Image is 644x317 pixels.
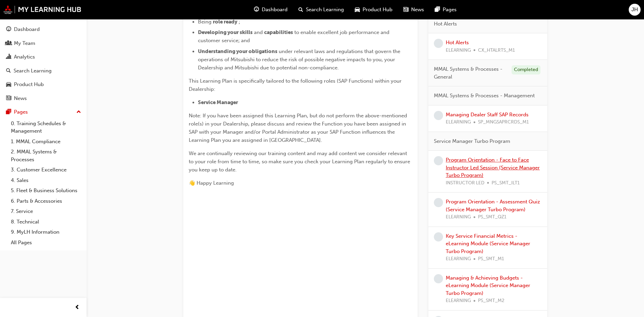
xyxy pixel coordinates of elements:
a: 9. MyLH Information [8,227,84,237]
span: PS_SMT_QZ1 [478,213,507,221]
span: We are continually reviewing our training content and may add content we consider relevant to you... [189,150,411,173]
span: ELEARNING [446,118,471,126]
div: Search Learning [14,67,52,75]
span: Service Manager [198,99,238,105]
a: News [3,92,84,105]
span: SP_MNGSAPRCRDS_M1 [478,118,529,126]
span: ELEARNING [446,255,471,263]
a: Product Hub [3,78,84,91]
span: up-icon [76,108,81,117]
div: Analytics [14,53,35,61]
span: Understanding your obligations [198,48,277,54]
a: 7. Service [8,206,84,217]
button: JH [629,4,641,16]
a: Program Orientation - Face to Face Instructor Led Session (Service Manager Turbo Program) [446,157,540,178]
a: 6. Parts & Accessories [8,196,84,206]
span: PS_SMT_M2 [478,297,504,305]
span: Being [198,19,211,25]
div: Product Hub [14,81,44,88]
div: Pages [14,108,28,116]
div: Dashboard [14,26,40,33]
span: ; [239,19,240,25]
a: 3. Customer Excellence [8,165,84,175]
a: pages-iconPages [429,3,462,17]
span: learningRecordVerb_NONE-icon [434,198,443,207]
a: Search Learning [3,65,84,77]
div: My Team [14,39,35,47]
span: chart-icon [6,54,11,60]
a: 0. Training Schedules & Management [8,118,84,136]
span: Service Manager Turbo Program [434,137,510,145]
span: Dashboard [262,6,288,14]
span: News [411,6,424,14]
span: pages-icon [6,109,11,115]
a: Program Orientation - Assessment Quiz (Service Manager Turbo Program) [446,199,540,213]
a: Managing Dealer Staff SAP Records [446,112,529,118]
span: Search Learning [306,6,344,14]
span: guage-icon [6,27,11,33]
span: news-icon [403,5,408,14]
span: search-icon [6,68,11,74]
a: My Team [3,37,84,50]
button: DashboardMy TeamAnalyticsSearch LearningProduct HubNews [3,22,84,106]
a: 2. MMAL Systems & Processes [8,147,84,165]
span: prev-icon [75,303,80,312]
span: learningRecordVerb_NONE-icon [434,156,443,165]
span: This Learning Plan is specifically tailored to the following roles (SAP Functions) within your De... [189,78,403,92]
a: news-iconNews [398,3,429,17]
span: CX_HTALRTS_M1 [478,47,515,54]
a: Dashboard [3,23,84,36]
span: learningRecordVerb_NONE-icon [434,274,443,283]
span: news-icon [6,96,11,102]
span: to enable excellent job performance and customer service; and [198,29,391,44]
span: and [254,29,263,35]
div: Completed [512,65,540,74]
span: learningRecordVerb_NONE-icon [434,111,443,120]
span: learningRecordVerb_NONE-icon [434,39,443,48]
a: Analytics [3,51,84,63]
img: mmal [3,5,81,14]
button: Pages [3,106,84,118]
span: MMAL Systems & Processes - General [434,65,506,81]
span: pages-icon [435,5,440,14]
span: people-icon [6,40,11,47]
span: Product Hub [363,6,392,14]
span: search-icon [298,5,303,14]
span: PS_SMT_M1 [478,255,504,263]
span: role ready [213,19,237,25]
span: ELEARNING [446,47,471,54]
span: capabilities [264,29,293,35]
span: 👋 Happy Learning [189,180,234,186]
a: All Pages [8,237,84,248]
span: MMAL Systems & Processes - Management [434,92,535,100]
a: Hot Alerts [446,39,469,46]
span: INSTRUCTOR LED [446,179,484,187]
a: search-iconSearch Learning [293,3,349,17]
a: 8. Technical [8,217,84,227]
span: Note: If you have been assigned this Learning Plan, but do not perform the above-mentioned role(s... [189,113,408,143]
span: Hot Alerts [434,20,457,28]
span: guage-icon [254,5,259,14]
div: News [14,95,27,102]
span: car-icon [355,5,360,14]
span: car-icon [6,82,11,88]
span: under relevant laws and regulations that govern the operations of Mitsubishi to reduce the risk o... [198,48,402,71]
a: 5. Fleet & Business Solutions [8,185,84,196]
span: Pages [443,6,457,14]
span: Developing your skills [198,29,253,35]
a: car-iconProduct Hub [349,3,398,17]
span: PS_SMT_ILT1 [492,179,520,187]
a: Managing & Achieving Budgets - eLearning Module (Service Manager Turbo Program) [446,275,530,296]
span: ELEARNING [446,213,471,221]
span: ELEARNING [446,297,471,305]
a: Key Service Financial Metrics - eLearning Module (Service Manager Turbo Program) [446,233,530,254]
a: guage-iconDashboard [249,3,293,17]
span: JH [631,6,638,14]
a: 4. Sales [8,175,84,186]
span: learningRecordVerb_NONE-icon [434,232,443,241]
a: 1. MMAL Compliance [8,136,84,147]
